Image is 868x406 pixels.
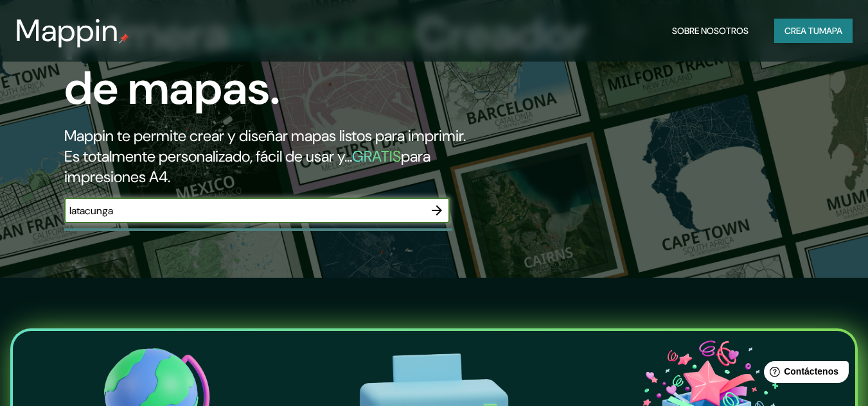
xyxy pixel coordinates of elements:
[819,25,842,37] font: mapa
[64,203,424,218] input: Elige tu lugar favorito
[784,25,819,37] font: Crea tu
[667,19,754,43] button: Sobre nosotros
[15,10,119,51] font: Mappin
[64,146,430,187] font: para impresiones A4.
[119,33,129,44] img: pin de mapeo
[774,19,853,43] button: Crea tumapa
[64,146,352,166] font: Es totalmente personalizado, fácil de usar y...
[754,356,854,392] iframe: Lanzador de widgets de ayuda
[672,25,748,37] font: Sobre nosotros
[352,146,401,166] font: GRATIS
[64,126,466,146] font: Mappin te permite crear y diseñar mapas listos para imprimir.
